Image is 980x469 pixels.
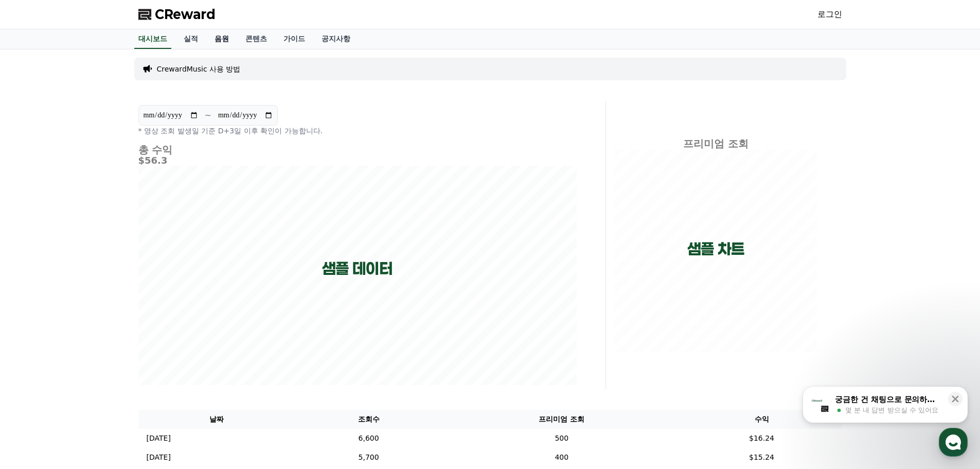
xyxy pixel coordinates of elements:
[138,155,577,166] h5: $56.3
[147,433,171,444] p: [DATE]
[295,429,442,448] td: 6,600
[295,410,442,429] th: 조회수
[138,6,216,23] a: CReward
[442,429,681,448] td: 500
[147,452,171,463] p: [DATE]
[138,144,577,155] h4: 총 수익
[205,109,211,121] p: ~
[157,64,241,74] a: CrewardMusic 사용 방법
[322,259,393,278] p: 샘플 데이터
[138,410,296,429] th: 날짜
[817,8,842,21] a: 로그인
[94,342,106,351] span: 대화
[682,429,842,448] td: $16.24
[295,448,442,467] td: 5,700
[3,326,68,352] a: 홈
[442,448,681,467] td: 400
[32,342,39,350] span: 홈
[313,29,359,49] a: 공지사항
[275,29,313,49] a: 가이드
[687,240,744,258] p: 샘플 차트
[614,138,817,149] h4: 프리미엄 조회
[682,448,842,467] td: $15.24
[442,410,681,429] th: 프리미엄 조회
[159,342,171,350] span: 설정
[133,326,198,352] a: 설정
[237,29,275,49] a: 콘텐츠
[68,326,133,352] a: 대화
[134,29,171,49] a: 대시보드
[175,29,206,49] a: 실적
[155,6,216,23] span: CReward
[206,29,237,49] a: 음원
[682,410,842,429] th: 수익
[138,126,577,136] p: * 영상 조회 발생일 기준 D+3일 이후 확인이 가능합니다.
